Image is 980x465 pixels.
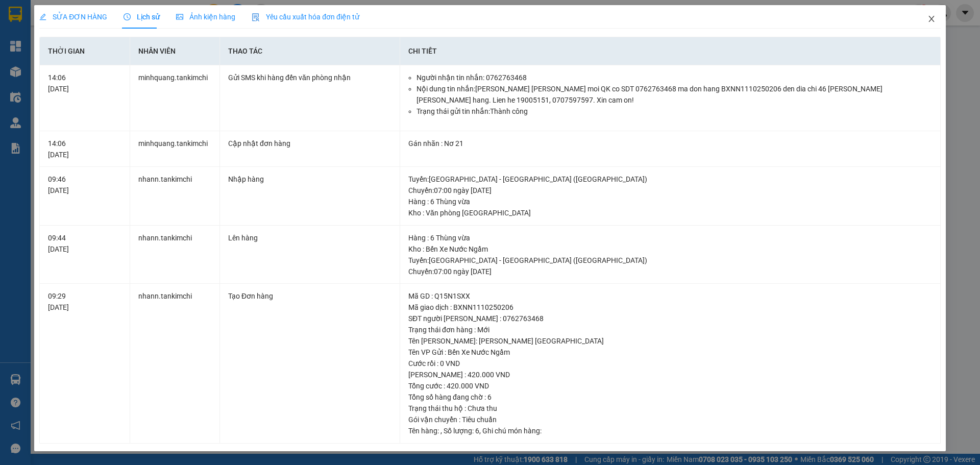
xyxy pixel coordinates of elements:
div: Gói vận chuyển : Tiêu chuẩn [408,414,932,425]
div: Tên hàng: , Số lượng: , Ghi chú món hàng: [408,425,932,436]
div: Mã GD : Q15N1SXX [408,290,932,302]
div: Tuyến : [GEOGRAPHIC_DATA] - [GEOGRAPHIC_DATA] ([GEOGRAPHIC_DATA]) Chuyến: 07:00 ngày [DATE] [408,255,932,277]
li: Người nhận tin nhắn: 0762763468 [416,72,932,83]
td: nhann.tankimchi [130,226,220,284]
div: Cước rồi : 0 VND [408,358,932,369]
div: Lên hàng [228,232,391,243]
span: clock-circle [124,13,131,20]
div: Tên VP Gửi : Bến Xe Nước Ngầm [408,347,932,358]
img: icon [252,13,260,21]
div: 09:46 [DATE] [48,174,121,196]
li: Nội dung tin nhắn: [PERSON_NAME] [PERSON_NAME] moi QK co SDT 0762763468 ma don hang BXNN111025020... [416,83,932,106]
div: Hàng : 6 Thùng vừa [408,196,932,207]
div: 09:29 [DATE] [48,290,121,313]
span: edit [39,13,46,20]
span: Yêu cầu xuất hóa đơn điện tử [252,13,359,21]
span: picture [176,13,183,20]
div: 09:44 [DATE] [48,232,121,255]
div: SĐT người [PERSON_NAME] : 0762763468 [408,313,932,324]
th: Thao tác [220,37,400,65]
span: Lịch sử [124,13,160,21]
div: Cập nhật đơn hàng [228,138,391,149]
td: nhann.tankimchi [130,284,220,444]
span: close [927,15,936,23]
div: Hàng : 6 Thùng vừa [408,232,932,243]
span: Ảnh kiện hàng [176,13,235,21]
div: Tuyến : [GEOGRAPHIC_DATA] - [GEOGRAPHIC_DATA] ([GEOGRAPHIC_DATA]) Chuyến: 07:00 ngày [DATE] [408,174,932,196]
div: Tổng cước : 420.000 VND [408,380,932,391]
div: [PERSON_NAME] : 420.000 VND [408,369,932,380]
span: 6 [475,427,479,435]
td: nhann.tankimchi [130,167,220,226]
div: Kho : Văn phòng [GEOGRAPHIC_DATA] [408,207,932,218]
button: Close [917,5,946,34]
div: Gửi SMS khi hàng đến văn phòng nhận [228,72,391,83]
li: Trạng thái gửi tin nhắn: Thành công [416,106,932,117]
th: Chi tiết [400,37,941,65]
span: SỬA ĐƠN HÀNG [39,13,107,21]
th: Thời gian [40,37,130,65]
div: Tên [PERSON_NAME]: [PERSON_NAME] [GEOGRAPHIC_DATA] [408,335,932,347]
div: Nhập hàng [228,174,391,185]
div: Mã giao dịch : BXNN1110250206 [408,302,932,313]
div: 14:06 [DATE] [48,138,121,160]
div: 14:06 [DATE] [48,72,121,94]
div: Gán nhãn : Nơ 21 [408,138,932,149]
div: Tạo Đơn hàng [228,290,391,302]
div: Tổng số hàng đang chờ : 6 [408,391,932,403]
div: Kho : Bến Xe Nước Ngầm [408,243,932,255]
div: Trạng thái đơn hàng : Mới [408,324,932,335]
div: Trạng thái thu hộ : Chưa thu [408,403,932,414]
td: minhquang.tankimchi [130,131,220,167]
td: minhquang.tankimchi [130,65,220,131]
th: Nhân viên [130,37,220,65]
